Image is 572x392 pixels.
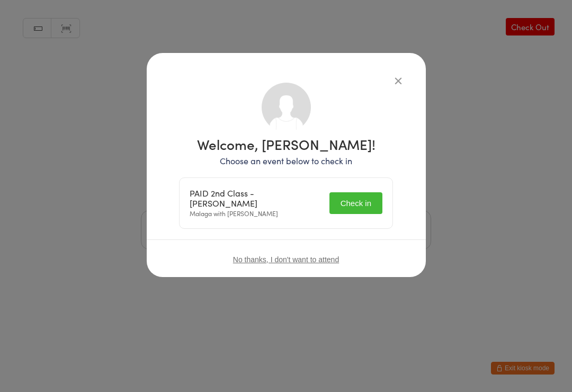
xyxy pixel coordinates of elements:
div: Malaga with [PERSON_NAME] [190,188,323,218]
p: Choose an event below to check in [179,155,393,167]
button: No thanks, I don't want to attend [233,255,339,264]
img: no_photo.png [262,83,311,132]
div: PAID 2nd Class - [PERSON_NAME] [190,188,323,208]
h1: Welcome, [PERSON_NAME]! [179,137,393,151]
button: Check in [329,192,382,214]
